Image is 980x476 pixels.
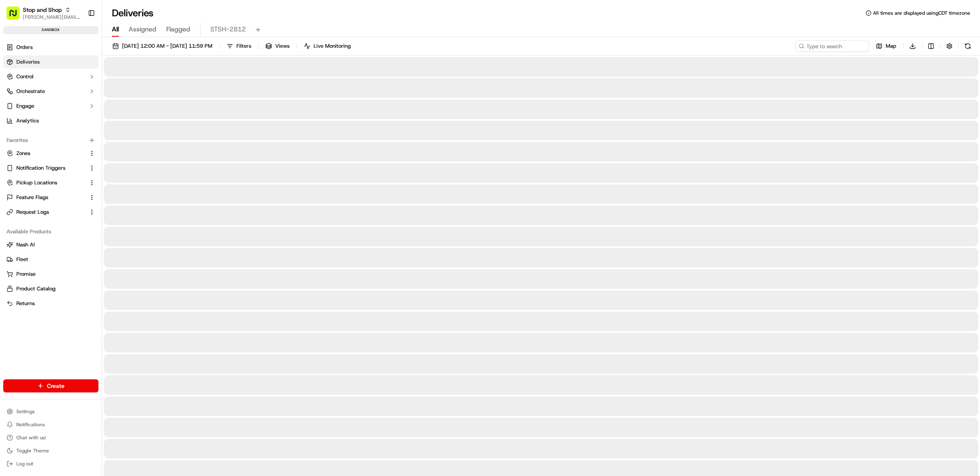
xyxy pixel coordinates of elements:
[3,114,98,127] a: Analytics
[3,206,98,219] button: Request Logs
[7,270,95,278] a: Promise
[3,70,98,83] button: Control
[109,40,216,52] button: [DATE] 12:00 AM - [DATE] 11:59 PM
[16,447,49,454] span: Toggle Theme
[7,285,95,292] a: Product Catalog
[112,7,154,20] h1: Deliveries
[16,88,45,95] span: Orchestrate
[16,73,33,80] span: Control
[23,14,81,20] button: [PERSON_NAME][EMAIL_ADDRESS][DOMAIN_NAME]
[7,208,85,216] a: Request Logs
[16,117,39,124] span: Analytics
[16,241,35,248] span: Nash AI
[3,406,98,417] button: Settings
[7,300,95,307] a: Returns
[16,256,28,263] span: Fleet
[3,3,85,23] button: Stop and Shop[PERSON_NAME][EMAIL_ADDRESS][DOMAIN_NAME]
[886,42,896,50] span: Map
[23,6,62,14] button: Stop and Shop
[16,270,36,278] span: Promise
[47,382,65,390] span: Create
[3,134,98,147] div: Favorites
[223,40,255,52] button: Filters
[16,408,35,415] span: Settings
[16,164,65,172] span: Notification Triggers
[3,297,98,310] button: Returns
[3,41,98,54] a: Orders
[16,102,34,110] span: Engage
[314,42,351,50] span: Live Monitoring
[795,40,869,52] input: Type to search
[122,42,212,50] span: [DATE] 12:00 AM - [DATE] 11:59 PM
[3,419,98,430] button: Notifications
[16,461,33,467] span: Log out
[16,58,40,66] span: Deliveries
[16,208,49,216] span: Request Logs
[262,40,293,52] button: Views
[3,26,98,34] div: sandbox
[3,55,98,69] a: Deliveries
[7,150,85,157] a: Zones
[16,44,33,51] span: Orders
[872,40,900,52] button: Map
[3,176,98,189] button: Pickup Locations
[7,179,85,186] a: Pickup Locations
[210,24,246,34] span: STSH-2812
[3,253,98,266] button: Fleet
[166,24,190,34] span: Flagged
[3,458,98,469] button: Log out
[300,40,354,52] button: Live Monitoring
[3,147,98,160] button: Zones
[3,379,98,392] button: Create
[962,40,973,52] button: Refresh
[3,432,98,443] button: Chat with us!
[7,241,95,248] a: Nash AI
[3,268,98,281] button: Promise
[3,191,98,204] button: Feature Flags
[3,85,98,98] button: Orchestrate
[3,100,98,113] button: Engage
[16,194,48,201] span: Feature Flags
[7,194,85,201] a: Feature Flags
[16,285,56,292] span: Product Catalog
[112,24,119,34] span: All
[3,238,98,251] button: Nash AI
[129,24,156,34] span: Assigned
[3,445,98,456] button: Toggle Theme
[16,421,45,428] span: Notifications
[3,162,98,175] button: Notification Triggers
[16,179,57,186] span: Pickup Locations
[7,164,85,172] a: Notification Triggers
[236,42,251,50] span: Filters
[16,434,46,441] span: Chat with us!
[7,256,95,263] a: Fleet
[275,42,290,50] span: Views
[873,10,970,16] span: All times are displayed using CDT timezone
[16,150,30,157] span: Zones
[16,300,35,307] span: Returns
[3,282,98,295] button: Product Catalog
[3,225,98,238] div: Available Products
